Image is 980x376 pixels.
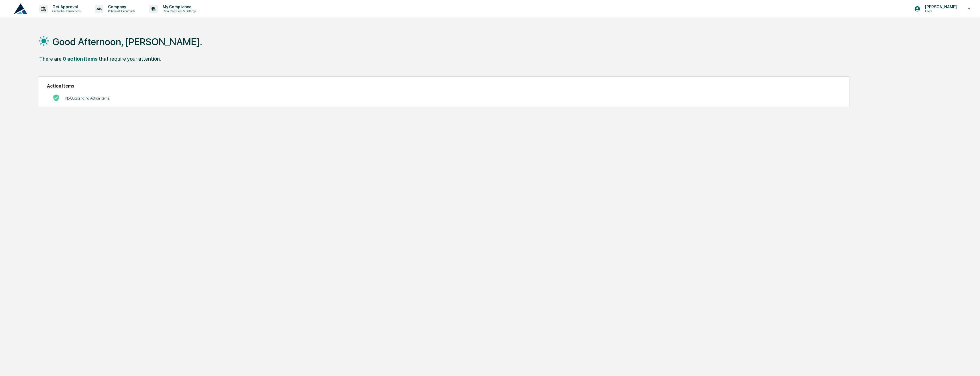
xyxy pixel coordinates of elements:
[920,5,960,9] p: [PERSON_NAME]
[52,36,202,48] h1: Good Afternoon, [PERSON_NAME].
[53,94,60,101] img: No Actions logo
[103,5,138,9] p: Company
[158,5,199,9] p: My Compliance
[99,56,161,62] div: that require your attention.
[63,56,98,62] div: 0 action items
[48,9,83,13] p: Content & Transactions
[39,56,62,62] div: There are
[920,9,960,13] p: Users
[47,83,841,89] h2: Action Items
[48,5,83,9] p: Get Approval
[14,3,27,14] img: logo
[65,96,109,100] p: No Outstanding Action Items
[158,9,199,13] p: Data, Deadlines & Settings
[103,9,138,13] p: Policies & Documents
